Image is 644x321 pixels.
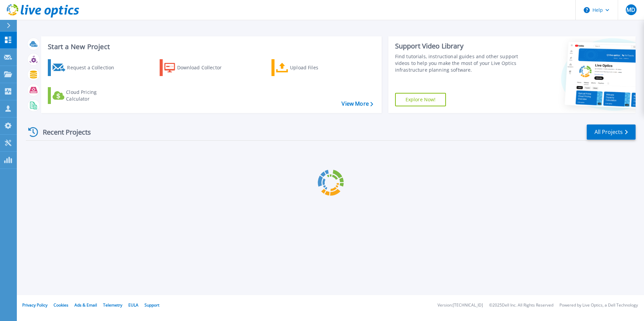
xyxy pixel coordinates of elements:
h3: Start a New Project [48,43,373,50]
a: All Projects [587,124,636,140]
a: Upload Files [271,59,347,76]
div: Support Video Library [395,42,521,50]
a: EULA [128,302,138,308]
a: Download Collector [160,59,235,76]
li: Version: [TECHNICAL_ID] [438,303,483,308]
div: Download Collector [177,61,231,74]
a: Request a Collection [48,59,123,76]
div: Recent Projects [26,124,100,140]
div: Cloud Pricing Calculator [66,89,120,102]
span: MD [626,7,635,12]
a: Cookies [54,302,68,308]
a: View More [342,101,373,107]
li: Powered by Live Optics, a Dell Technology [559,303,638,308]
a: Support [144,302,159,308]
a: Telemetry [103,302,122,308]
a: Ads & Email [74,302,97,308]
div: Find tutorials, instructional guides and other support videos to help you make the most of your L... [395,53,521,73]
div: Upload Files [290,61,344,74]
a: Cloud Pricing Calculator [48,87,123,104]
div: Request a Collection [67,61,121,74]
li: © 2025 Dell Inc. All Rights Reserved [489,303,553,308]
a: Explore Now! [395,93,446,106]
a: Privacy Policy [22,302,47,308]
